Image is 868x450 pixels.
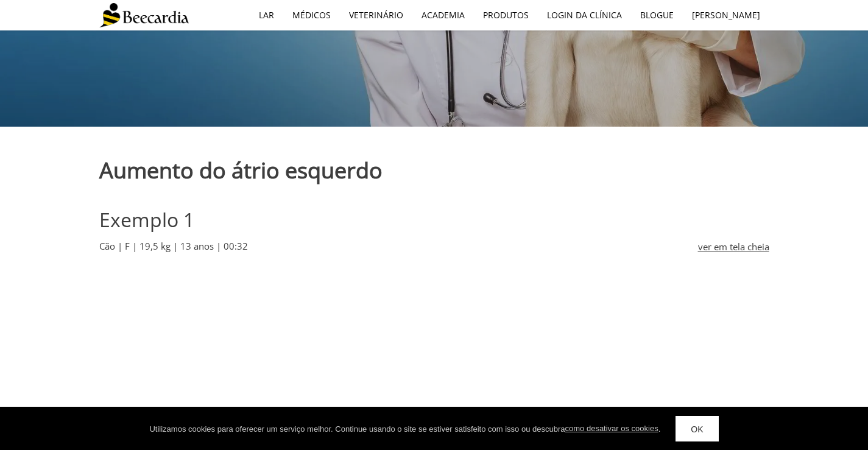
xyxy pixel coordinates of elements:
font: Exemplo 1 [99,206,194,233]
img: Beecardia [99,3,189,27]
a: [PERSON_NAME] [683,1,769,29]
font: Cão | F | 19,5 kg | 13 anos | 00:32 [99,240,248,252]
font: Blogue [640,9,674,21]
a: como desativar os cookies [565,424,658,433]
font: Utilizamos cookies para oferecer um serviço melhor. Continue usando o site se estiver satisfeito ... [149,424,565,433]
font: [PERSON_NAME] [692,9,760,21]
font: OK [691,424,703,434]
a: Login da clínica [538,1,631,29]
font: Aumento do átrio esquerdo [99,155,383,185]
a: Médicos [283,1,340,29]
font: lar [259,9,274,21]
a: Produtos [474,1,538,29]
a: lar [250,1,283,29]
font: Médicos [292,9,331,21]
a: Academia [412,1,474,29]
font: ver em tela cheia [698,241,769,253]
a: Blogue [631,1,683,29]
a: Veterinário [340,1,412,29]
font: . [658,424,661,433]
font: Veterinário [349,9,403,21]
a: ver em tela cheia [698,239,769,254]
font: Academia [422,9,465,21]
font: Login da clínica [547,9,622,21]
font: Produtos [483,9,529,21]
